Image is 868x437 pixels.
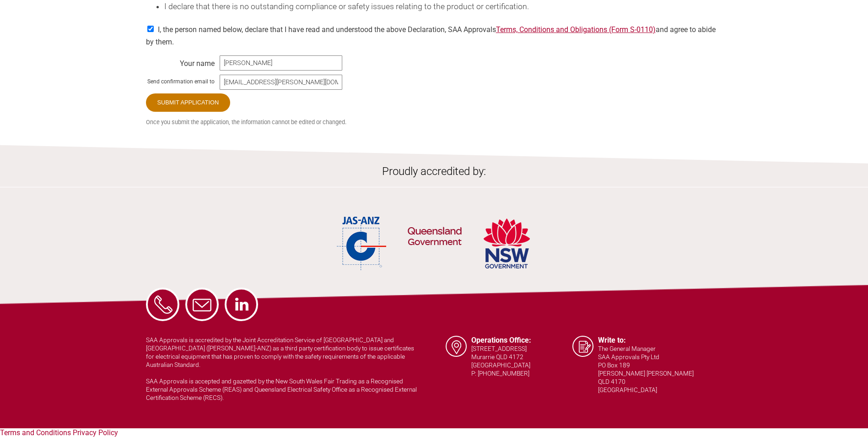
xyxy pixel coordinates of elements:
[146,76,215,85] div: Send confirmation email to
[146,377,417,402] p: SAA Approvals is accepted and gazetted by the New South Wales Fair Trading as a Recognised Extern...
[185,288,219,321] a: Email
[407,203,462,272] img: QLD Government
[225,288,258,321] a: LinkedIn - SAA Approvals
[146,57,215,66] div: Your name
[164,1,722,12] li: I declare that there is no outstanding compliance or safety issues relating to the product or cer...
[146,119,722,126] small: Once you submit the application, the information cannot be edited or changed.
[598,336,699,344] h5: Write to:
[146,288,179,321] a: Phone
[146,336,417,369] p: SAA Approvals is accredited by the Joint Accreditation Service of [GEOGRAPHIC_DATA] and [GEOGRAPH...
[146,93,231,112] input: Submit Application
[471,344,572,377] p: [STREET_ADDRESS] Murarrie QLD 4172 [GEOGRAPHIC_DATA] P: [PHONE_NUMBER]
[146,20,722,46] div: I, the person named below, declare that I have read and understood the above Declaration, SAA App...
[496,25,656,34] a: Terms, Conditions and Obligations (Form S-0110)
[337,215,387,272] img: JAS-ANZ
[598,344,699,394] p: The General Manager SAA Approvals Pty Ltd PO Box 189 [PERSON_NAME] [PERSON_NAME] QLD 4170 [GEOGRA...
[73,428,118,437] a: Privacy Policy
[471,336,572,344] h5: Operations Office:
[482,215,531,272] img: NSW Government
